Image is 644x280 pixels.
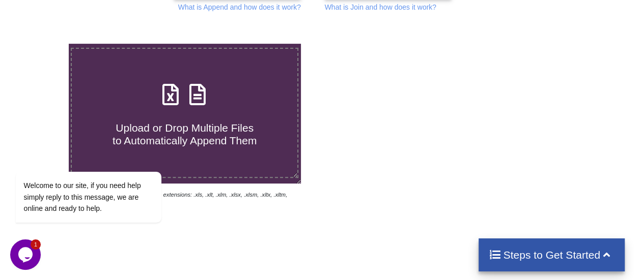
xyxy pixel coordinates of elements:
p: What is Join and how does it work? [324,2,436,12]
h4: Steps to Get Started [489,248,614,261]
p: What is Append and how does it work? [178,2,301,12]
iframe: chat widget [10,239,43,270]
span: Welcome to our site, if you need help simply reply to this message, we are online and ready to help. [14,102,131,133]
iframe: chat widget [10,80,193,234]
